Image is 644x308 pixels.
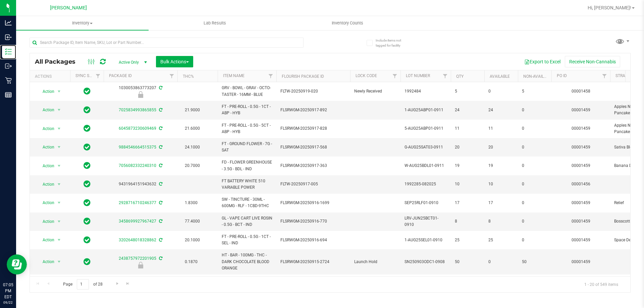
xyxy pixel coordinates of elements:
a: Go to the last page [123,279,133,288]
span: Action [37,180,55,189]
span: 17 [488,200,514,206]
span: Sync from Compliance System [158,182,162,186]
span: HT - BAR - 100MG - THC - DARK CHOCOLATE BLOOD ORANGE [222,252,272,271]
span: Sync from Compliance System [158,85,162,90]
a: 7056082332240310 [119,163,156,168]
span: 0 [522,144,547,150]
span: [PERSON_NAME] [50,5,87,11]
span: 20.1000 [181,235,203,245]
a: Filter [599,70,610,82]
span: Sync from Compliance System [158,126,162,131]
div: Actions [35,74,67,79]
span: SW - TINCTURE - 30ML - 600MG - RLF - 1CBD-9THC [222,196,272,209]
a: Non-Available [523,74,553,79]
span: In Sync [84,161,91,170]
a: Lab Results [149,16,281,30]
span: 21.9000 [181,105,203,115]
span: Action [37,235,55,245]
span: 8 [488,218,514,225]
a: 6045873230609469 [119,126,156,131]
span: Bulk Actions [160,59,189,64]
span: Launch Hold [354,259,396,265]
p: 07:05 PM EDT [3,282,13,300]
a: Flourish Package ID [282,74,324,79]
a: 00001456 [572,182,590,186]
a: 00001459 [572,219,590,224]
span: FT - PRE-ROLL - 0.5G - 1CT - ABP - HYB [222,104,272,116]
span: 1992285-082025 [405,181,447,187]
span: FLTW-20250917-005 [280,181,346,187]
span: 10 [488,181,514,187]
span: select [55,87,63,96]
span: 5-AUG25ABP01-0911 [405,125,447,132]
span: 24 [455,107,480,113]
a: Filter [389,70,400,82]
span: GL - VAPE CART LIVE ROSIN - 0.5G - BCT - IND [222,215,272,228]
a: 00001459 [572,126,590,131]
button: Bulk Actions [156,56,193,67]
iframe: Resource center [7,254,27,274]
a: Item Name [223,73,245,78]
span: FT - PRE-ROLL - 0.5G - 5CT - ABP - HYB [222,122,272,135]
span: 1992484 [405,88,447,95]
a: 00001459 [572,108,590,112]
span: 0 [522,163,547,169]
a: Filter [166,70,177,82]
a: Strain [615,73,629,78]
span: In Sync [84,198,91,207]
div: 1030053863773207 [103,85,178,98]
span: 0 [522,200,547,206]
span: 10 [455,181,480,187]
inline-svg: Inventory [5,48,12,55]
span: LRV-JUN25BCT01-0910 [405,215,447,228]
span: 0 [488,88,514,95]
span: In Sync [84,217,91,226]
span: FLSRWGM-20250915-2724 [280,259,346,265]
a: 9884546664515375 [119,145,156,149]
span: Sync from Compliance System [158,200,162,205]
a: 3458699927967427 [119,219,156,224]
span: G-AUG25SAT03-0911 [405,144,447,150]
span: Inventory Counts [323,20,372,26]
span: Newly Received [354,88,396,95]
span: select [55,198,63,207]
span: FT - GROUND FLOWER - 7G - SAT [222,141,272,153]
a: Inventory [16,16,149,30]
span: 25 [488,237,514,243]
span: Inventory [16,20,149,26]
span: 1 - 20 of 549 items [579,279,624,289]
a: Qty [456,74,464,79]
inline-svg: Inbound [5,34,12,41]
span: 5 [522,88,547,95]
a: Sync Status [75,73,101,78]
span: 19 [488,163,514,169]
span: In Sync [84,257,91,266]
span: select [55,217,63,226]
span: In Sync [84,235,91,245]
span: 25 [455,237,480,243]
span: SEP25RLF01-0910 [405,200,447,206]
span: 24.1000 [181,142,203,152]
span: 50 [455,259,480,265]
div: Newly Received [103,91,178,98]
span: 20 [488,144,514,150]
a: 00001459 [572,163,590,168]
span: 11 [455,125,480,132]
div: Launch Hold [103,262,178,268]
span: Sync from Compliance System [158,108,162,112]
span: select [55,105,63,115]
input: Search Package ID, Item Name, SKU, Lot or Part Number... [30,38,304,48]
a: Filter [440,70,451,82]
span: FT - PRE-ROLL - 0.5G - 1CT - SEL - IND [222,234,272,246]
span: Action [37,257,55,266]
inline-svg: Reports [5,91,12,98]
a: Package ID [109,73,132,78]
span: 24 [488,107,514,113]
span: Sync from Compliance System [158,163,162,168]
span: 1-AUG25ABP01-0911 [405,107,447,113]
span: FLSRWGM-20250916-694 [280,237,346,243]
span: 5 [455,88,480,95]
span: 0 [522,107,547,113]
input: 1 [77,279,89,290]
span: Sync from Compliance System [158,238,162,242]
